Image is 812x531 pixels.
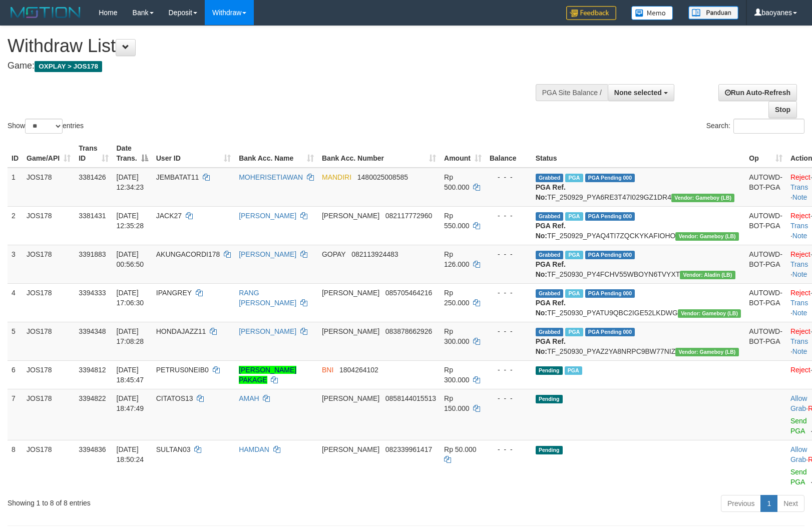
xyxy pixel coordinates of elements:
td: TF_250930_PYAZ2YA8NRPC9BW77NIZ [532,322,745,360]
td: 1 [8,168,23,207]
a: Reject [790,366,810,374]
a: RANG [PERSON_NAME] [239,289,296,307]
span: [DATE] 12:35:28 [117,212,144,230]
th: Game/API: activate to sort column ascending [23,139,75,168]
td: JOS178 [23,168,75,207]
th: Bank Acc. Name: activate to sort column ascending [235,139,318,168]
img: Button%20Memo.svg [631,6,673,20]
span: Rp 126.000 [444,250,470,268]
span: Marked by baohafiz [565,289,583,298]
th: ID [8,139,23,168]
span: Rp 150.000 [444,394,470,412]
span: 3394348 [79,327,106,335]
span: Rp 250.000 [444,289,470,307]
a: [PERSON_NAME] [239,250,296,258]
td: JOS178 [23,389,75,440]
div: - - - [490,444,528,454]
input: Search: [733,119,804,134]
th: Status [532,139,745,168]
td: 8 [8,440,23,491]
span: Grabbed [536,251,564,259]
label: Show entries [8,119,84,134]
span: Rp 550.000 [444,212,470,230]
img: Feedback.jpg [566,6,616,20]
a: Send PGA [790,468,807,486]
span: Vendor URL: https://dashboard.q2checkout.com/secure [680,271,735,279]
span: Pending [536,446,563,454]
a: [PERSON_NAME] PAKAGE [239,366,296,384]
a: Run Auto-Refresh [718,84,797,101]
span: [DATE] 17:08:28 [117,327,144,345]
div: - - - [490,326,528,336]
span: Rp 500.000 [444,173,470,191]
span: [DATE] 18:45:47 [117,366,144,384]
b: PGA Ref. No: [536,299,566,317]
span: PGA Pending [585,251,635,259]
span: Marked by baohafiz [565,212,583,221]
span: Grabbed [536,174,564,182]
span: Copy 083878662926 to clipboard [385,327,432,335]
td: JOS178 [23,283,75,322]
span: [DATE] 17:06:30 [117,289,144,307]
span: Pending [536,395,563,403]
a: Next [777,495,804,512]
a: HAMDAN [239,445,269,453]
th: Op: activate to sort column ascending [745,139,786,168]
span: 3381431 [79,212,106,220]
span: Copy 082117772960 to clipboard [385,212,432,220]
span: Marked by baodewi [565,251,583,259]
span: PGA Pending [585,212,635,221]
a: Reject [790,250,810,258]
div: - - - [490,211,528,221]
span: Copy 082339961417 to clipboard [385,445,432,453]
span: Vendor URL: https://dashboard.q2checkout.com/secure [671,194,734,202]
span: 3394836 [79,445,106,453]
span: Pending [536,366,563,375]
span: · [790,394,808,412]
span: Marked by baohafiz [565,366,582,375]
span: [PERSON_NAME] [322,394,379,402]
span: Rp 300.000 [444,327,470,345]
div: - - - [490,365,528,375]
span: Marked by baohafiz [565,328,583,336]
a: [PERSON_NAME] [239,327,296,335]
button: None selected [608,84,674,101]
span: [PERSON_NAME] [322,445,379,453]
td: JOS178 [23,360,75,389]
span: [DATE] 18:50:24 [117,445,144,463]
div: Showing 1 to 8 of 8 entries [8,494,331,508]
td: 6 [8,360,23,389]
a: MOHERISETIAWAN [239,173,303,181]
td: AUTOWD-BOT-PGA [745,322,786,360]
span: Marked by baohafiz [565,174,583,182]
h1: Withdraw List [8,36,531,56]
span: Grabbed [536,289,564,298]
td: AUTOWD-BOT-PGA [745,168,786,207]
span: Copy 1480025008585 to clipboard [357,173,408,181]
span: 3394333 [79,289,106,297]
span: GOPAY [322,250,345,258]
b: PGA Ref. No: [536,337,566,355]
a: AMAH [239,394,259,402]
div: - - - [490,393,528,403]
b: PGA Ref. No: [536,183,566,201]
a: Reject [790,289,810,297]
span: 3381426 [79,173,106,181]
th: Bank Acc. Number: activate to sort column ascending [318,139,440,168]
span: BNI [322,366,333,374]
td: JOS178 [23,245,75,283]
span: IPANGREY [156,289,192,297]
span: Vendor URL: https://dashboard.q2checkout.com/secure [678,309,741,318]
td: TF_250929_PYA6RE3T47I029GZ1DR4 [532,168,745,207]
a: 1 [760,495,777,512]
span: 3391883 [79,250,106,258]
span: PGA Pending [585,174,635,182]
a: Note [792,270,807,278]
a: Note [792,347,807,355]
td: 4 [8,283,23,322]
a: [PERSON_NAME] [239,212,296,220]
td: 3 [8,245,23,283]
td: AUTOWD-BOT-PGA [745,245,786,283]
span: [DATE] 12:34:23 [117,173,144,191]
td: 7 [8,389,23,440]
